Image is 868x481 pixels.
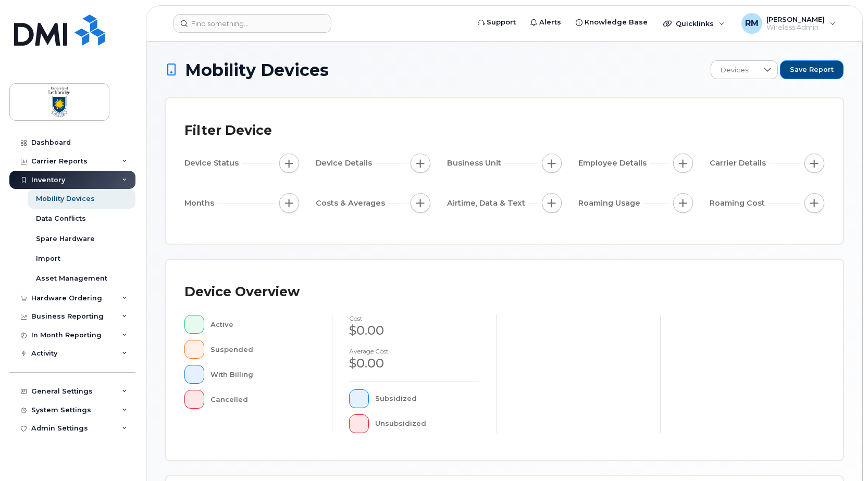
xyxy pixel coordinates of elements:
[184,158,242,169] span: Device Status
[184,279,300,306] div: Device Overview
[447,158,504,169] span: Business Unit
[349,355,479,372] div: $0.00
[184,198,217,209] span: Months
[184,117,272,144] div: Filter Device
[349,315,479,322] h4: cost
[316,158,375,169] span: Device Details
[710,158,769,169] span: Carrier Details
[349,322,479,339] div: $0.00
[375,414,480,433] div: Unsubsidized
[447,198,528,209] span: Airtime, Data & Text
[375,389,480,408] div: Subsidized
[210,390,316,409] div: Cancelled
[349,348,479,355] h4: Average cost
[185,61,329,79] span: Mobility Devices
[711,61,758,80] span: Devices
[790,65,834,74] span: Save Report
[210,315,316,334] div: Active
[780,60,844,79] button: Save Report
[316,198,388,209] span: Costs & Averages
[578,198,643,209] span: Roaming Usage
[578,158,650,169] span: Employee Details
[210,340,316,359] div: Suspended
[710,198,768,209] span: Roaming Cost
[210,365,316,384] div: With Billing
